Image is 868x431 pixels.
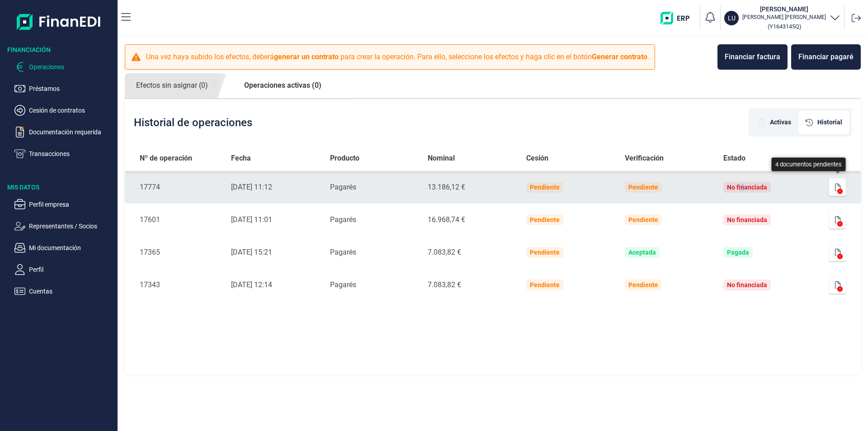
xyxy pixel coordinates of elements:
button: Transacciones [14,148,114,159]
div: No financiada [727,216,767,223]
div: 7.083,82 € [428,247,512,258]
p: Perfil [29,264,114,275]
span: Producto [330,153,359,164]
div: No financiada [727,281,767,289]
p: Mi documentación [29,242,114,253]
div: [object Object] [751,110,798,134]
button: Financiar factura [717,44,788,70]
p: Una vez haya subido los efectos, deberá para crear la operación. Para ello, seleccione los efecto... [146,52,649,62]
div: 7.083,82 € [428,279,512,290]
div: 17774 [140,182,217,193]
div: Pagarés [330,214,414,225]
div: 17343 [140,279,217,290]
div: Pendiente [530,216,560,223]
p: Perfil empresa [29,199,114,210]
span: Cesión [526,153,548,164]
span: Nominal [428,153,455,164]
div: Pagarés [330,247,414,258]
p: Operaciones [29,62,114,72]
p: Documentación requerida [29,127,114,137]
span: Fecha [231,153,251,164]
button: Cuentas [14,286,114,297]
div: 13.186,12 € [428,182,512,193]
div: 16.968,74 € [428,214,512,225]
time: [DATE] 12:14 [231,280,272,289]
time: [DATE] 15:21 [231,248,272,256]
img: Logo de aplicación [17,7,101,36]
span: Activas [770,118,791,127]
button: Documentación requerida [14,127,114,137]
p: LU [728,14,736,23]
a: Operaciones activas (0) [233,73,333,98]
a: Efectos sin asignar (0) [125,73,219,98]
img: erp [660,12,696,24]
div: Pagada [727,249,749,256]
div: Pendiente [628,184,658,191]
span: Estado [723,153,745,164]
time: [DATE] 11:12 [231,183,272,191]
h2: Historial de operaciones [134,116,252,129]
div: 17365 [140,247,217,258]
div: 17601 [140,214,217,225]
div: Pendiente [530,184,560,191]
button: Préstamos [14,83,114,94]
p: Préstamos [29,83,114,94]
button: Mi documentación [14,242,114,253]
div: Aceptada [628,249,656,256]
span: Historial [817,118,842,127]
h3: [PERSON_NAME] [742,5,826,14]
button: Financiar pagaré [791,44,861,70]
button: Representantes / Socios [14,221,114,232]
div: 4 documentos pendientes [771,157,846,171]
div: No financiada [727,184,767,191]
small: Copiar cif [768,23,801,30]
div: [object Object] [798,110,849,134]
p: [PERSON_NAME] [PERSON_NAME] [742,14,826,21]
p: Representantes / Socios [29,221,114,232]
p: Cuentas [29,286,114,297]
button: Operaciones [14,62,114,72]
time: [DATE] 11:01 [231,215,272,224]
span: Nº de operación [140,153,192,164]
p: Cesión de contratos [29,105,114,116]
button: LU[PERSON_NAME][PERSON_NAME] [PERSON_NAME](Y1643145Q) [724,5,840,32]
div: Pendiente [530,249,560,256]
div: Financiar pagaré [798,52,854,62]
button: Perfil empresa [14,199,114,210]
b: Generar contrato [592,52,647,61]
p: Transacciones [29,148,114,159]
button: Perfil [14,264,114,275]
div: Pendiente [628,216,658,223]
div: Pagarés [330,279,414,290]
div: Financiar factura [725,52,780,62]
div: Pagarés [330,182,414,193]
span: Verificación [625,153,664,164]
b: generar un contrato [274,52,339,61]
button: Cesión de contratos [14,105,114,116]
div: Pendiente [530,281,560,289]
div: Pendiente [628,281,658,289]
